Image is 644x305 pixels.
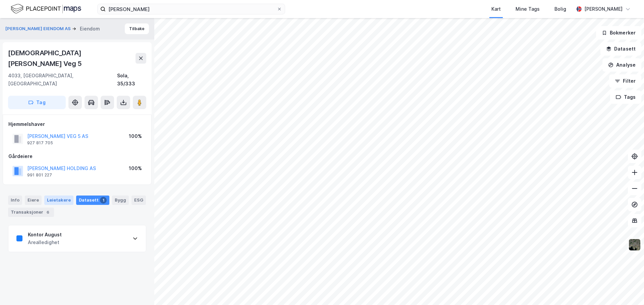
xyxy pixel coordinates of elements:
div: 4033, [GEOGRAPHIC_DATA], [GEOGRAPHIC_DATA] [8,72,117,88]
div: Kontor August [28,231,62,239]
div: 991 801 227 [27,172,52,178]
button: [PERSON_NAME] EIENDOM AS [5,25,72,32]
button: Tags [610,90,641,104]
div: Bolig [554,5,566,13]
div: Bygg [112,196,129,205]
div: 100% [129,132,142,140]
button: Tilbake [125,23,149,34]
div: Transaksjoner [8,208,54,217]
div: Eiendom [80,25,100,33]
div: 927 817 705 [27,140,53,146]
iframe: Chat Widget [610,273,644,305]
button: Bokmerker [596,26,641,40]
div: Arealledighet [28,238,62,246]
button: Analyse [602,58,641,72]
div: ESG [131,196,146,205]
div: Datasett [76,196,109,205]
div: 1 [100,197,107,204]
div: 100% [129,164,142,172]
button: Filter [609,74,641,88]
div: [PERSON_NAME] [584,5,623,13]
div: Kart [491,5,501,13]
button: Datasett [600,42,641,56]
div: Info [8,196,22,205]
div: Gårdeiere [8,152,146,160]
div: 6 [45,209,51,216]
img: logo.f888ab2527a4732fd821a326f86c7f29.svg [11,3,81,15]
div: Hjemmelshaver [8,120,146,128]
button: Tag [8,96,66,109]
div: Eiere [25,196,42,205]
div: [DEMOGRAPHIC_DATA][PERSON_NAME] Veg 5 [8,48,136,69]
div: Leietakere [44,196,73,205]
div: Mine Tags [516,5,540,13]
div: Sola, 35/333 [117,72,146,88]
input: Søk på adresse, matrikkel, gårdeiere, leietakere eller personer [106,4,277,14]
img: 9k= [628,238,641,251]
